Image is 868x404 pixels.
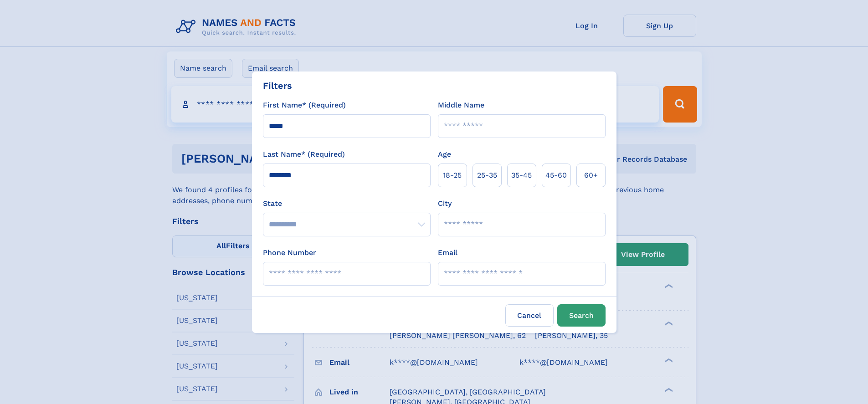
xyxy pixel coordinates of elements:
span: 45‑60 [545,170,567,181]
span: 60+ [584,170,598,181]
label: Last Name* (Required) [263,149,345,160]
label: Phone Number [263,247,316,258]
label: Middle Name [438,100,484,111]
span: 25‑35 [477,170,497,181]
label: City [438,198,452,209]
label: Cancel [505,304,554,327]
span: 18‑25 [443,170,462,181]
button: Search [557,304,606,327]
label: Email [438,247,457,258]
label: Age [438,149,451,160]
div: Filters [263,79,292,92]
span: 35‑45 [511,170,532,181]
label: First Name* (Required) [263,100,346,111]
label: State [263,198,431,209]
